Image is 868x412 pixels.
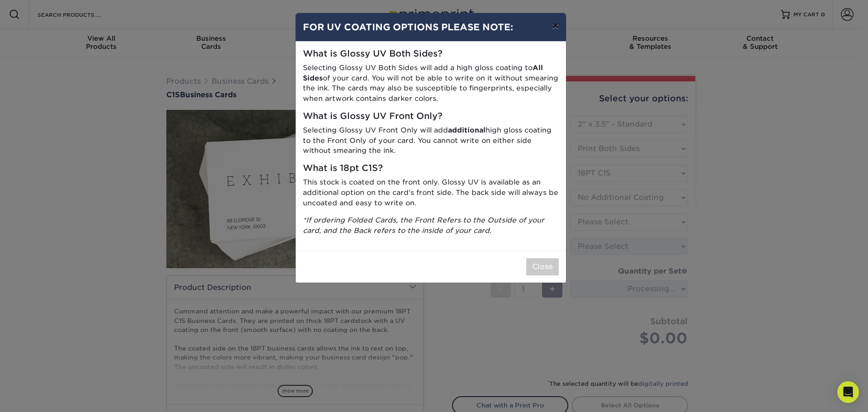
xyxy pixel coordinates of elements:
p: Selecting Glossy UV Front Only will add high gloss coating to the Front Only of your card. You ca... [303,125,559,156]
button: Close [526,258,559,275]
h5: What is Glossy UV Both Sides? [303,49,559,59]
button: × [545,13,566,38]
h4: FOR UV COATING OPTIONS PLEASE NOTE: [303,20,559,34]
p: This stock is coated on the front only. Glossy UV is available as an additional option on the car... [303,177,559,208]
strong: All Sides [303,63,543,82]
p: Selecting Glossy UV Both Sides will add a high gloss coating to of your card. You will not be abl... [303,63,559,104]
i: *If ordering Folded Cards, the Front Refers to the Outside of your card, and the Back refers to t... [303,216,544,235]
strong: additional [448,126,486,134]
h5: What is Glossy UV Front Only? [303,111,559,122]
div: Open Intercom Messenger [837,381,859,403]
h5: What is 18pt C1S? [303,163,559,174]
